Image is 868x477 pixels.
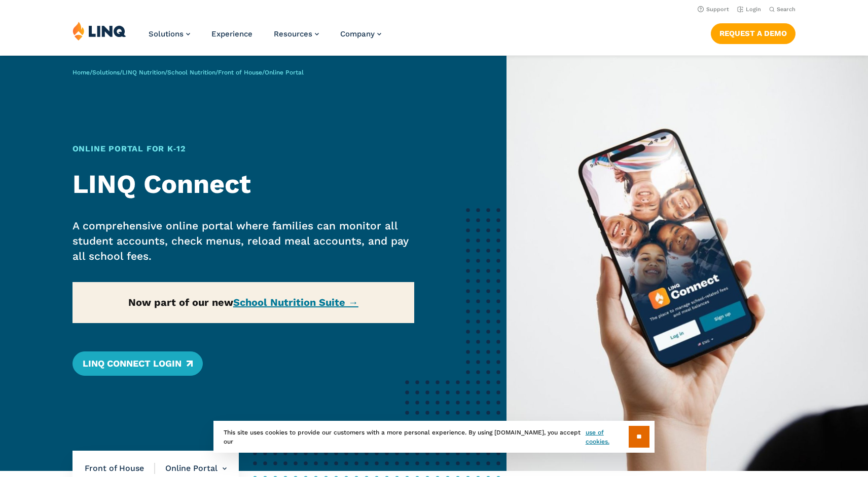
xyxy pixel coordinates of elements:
[73,169,251,200] strong: LINQ Connect
[769,6,795,13] button: Open Search Bar
[73,21,126,41] img: LINQ | K‑12 Software
[340,29,381,38] a: Company
[149,21,381,55] nav: Primary Navigation
[73,69,90,76] a: Home
[218,69,262,76] a: Front of House
[92,69,120,76] a: Solutions
[777,6,795,13] span: Search
[128,296,358,308] strong: Now part of our new
[340,29,375,38] span: Company
[73,69,304,76] span: / / / / /
[167,69,215,76] a: School Nutrition
[698,6,729,13] a: Support
[274,29,312,38] span: Resources
[711,21,795,44] nav: Button Navigation
[149,29,184,38] span: Solutions
[265,69,304,76] span: Online Portal
[711,23,795,44] a: Request a Demo
[211,29,252,38] a: Experience
[213,421,655,453] div: This site uses cookies to provide our customers with a more personal experience. By using [DOMAIN...
[737,6,761,13] a: Login
[73,218,415,264] p: A comprehensive online portal where families can monitor all student accounts, check menus, reloa...
[73,351,203,376] a: LINQ Connect Login
[233,296,358,308] a: School Nutrition Suite →
[274,29,319,38] a: Resources
[586,428,629,446] a: use of cookies.
[73,143,415,155] h1: Online Portal for K‑12
[122,69,165,76] a: LINQ Nutrition
[149,29,190,38] a: Solutions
